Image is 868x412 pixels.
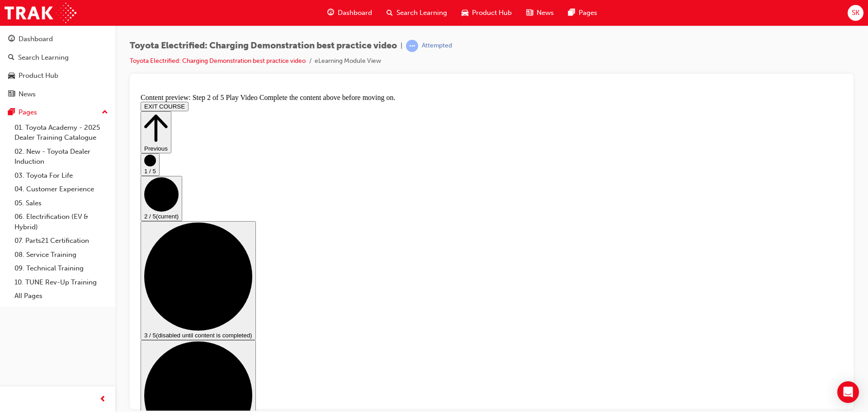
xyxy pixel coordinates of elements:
a: Toyota Electrified: Charging Demonstration best practice video [130,57,306,65]
span: guage-icon [8,35,15,43]
a: car-iconProduct Hub [454,4,519,22]
a: Dashboard [4,31,112,47]
a: 04. Customer Experience [11,182,112,196]
button: 1 / 5 [4,63,23,86]
a: 09. Technical Training [11,261,112,275]
a: 01. Toyota Academy - 2025 Dealer Training Catalogue [11,121,112,145]
span: search-icon [387,7,393,19]
span: | [401,41,402,51]
a: 05. Sales [11,196,112,210]
img: Trak [5,3,76,23]
span: News [537,8,554,18]
button: Previous [4,21,34,63]
span: SK [852,8,859,18]
div: Open Intercom Messenger [837,381,859,403]
span: Previous [7,55,31,62]
div: Search Learning [18,52,69,63]
a: News [4,86,112,103]
span: search-icon [8,54,14,62]
span: pages-icon [568,7,575,19]
a: guage-iconDashboard [320,4,379,22]
span: car-icon [462,7,468,19]
a: 02. New - Toyota Dealer Induction [11,145,112,169]
a: 06. Electrification (EV & Hybrid) [11,210,112,234]
span: Search Learning [396,8,447,18]
span: up-icon [102,107,108,118]
a: search-iconSearch Learning [379,4,454,22]
a: 03. Toyota For Life [11,169,112,183]
span: 2 / 5 [7,123,19,130]
span: pages-icon [8,109,15,117]
span: car-icon [8,72,15,80]
div: News [19,89,36,99]
span: guage-icon [327,7,334,19]
button: DashboardSearch LearningProduct HubNews [4,29,112,104]
li: eLearning Module View [315,56,381,66]
button: 2 / 5(current) [4,86,45,131]
span: Dashboard [338,8,372,18]
button: Pages [4,104,112,121]
a: 08. Service Training [11,248,112,262]
span: news-icon [8,90,15,99]
span: learningRecordVerb_ATTEMPT-icon [406,40,418,52]
span: 1 / 5 [7,78,19,85]
div: Product Hub [19,71,58,81]
a: Product Hub [4,67,112,84]
div: Dashboard [19,34,53,44]
a: 10. TUNE Rev-Up Training [11,275,112,289]
a: Search Learning [4,49,112,66]
button: SK [848,5,863,21]
span: prev-icon [99,394,106,405]
div: Attempted [422,42,452,50]
span: Product Hub [472,8,512,18]
a: pages-iconPages [561,4,604,22]
a: news-iconNews [519,4,561,22]
a: 07. Parts21 Certification [11,234,112,248]
div: Content preview: Step 2 of 5 Play Video Complete the content above before moving on. [4,4,706,12]
span: Pages [579,8,597,18]
span: Toyota Electrified: Charging Demonstration best practice video [130,41,397,51]
span: 3 / 5 [7,242,19,249]
button: 3 / 5(disabled until content is completed) [4,131,119,250]
a: All Pages [11,289,112,303]
div: Pages [19,107,37,118]
button: EXIT COURSE [4,12,52,21]
span: news-icon [526,7,533,19]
